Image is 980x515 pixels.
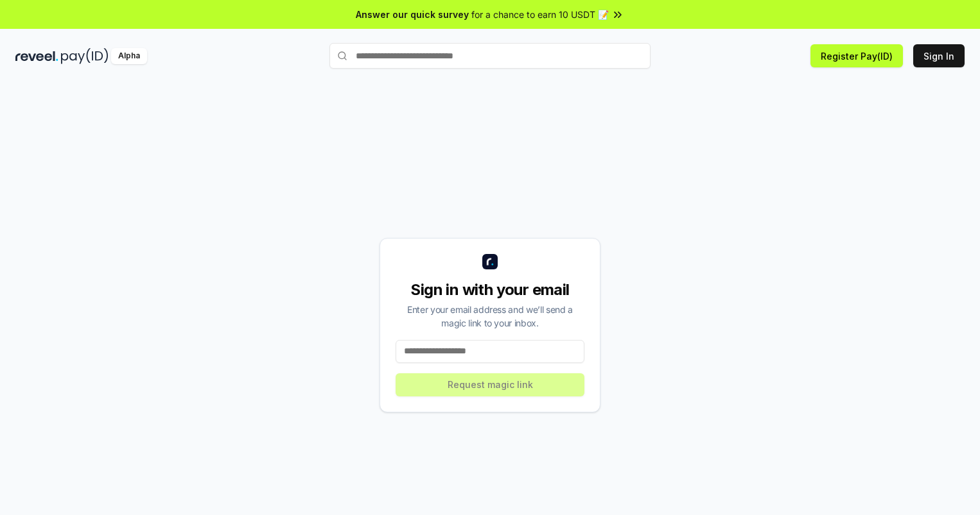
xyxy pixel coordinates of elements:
span: Answer our quick survey [356,8,469,21]
div: Sign in with your email [396,280,584,300]
button: Register Pay(ID) [810,44,903,67]
div: Alpha [111,48,147,64]
img: pay_id [61,48,109,64]
button: Sign In [913,44,965,67]
span: for a chance to earn 10 USDT 📝 [471,8,609,21]
div: Enter your email address and we’ll send a magic link to your inbox. [396,303,584,330]
img: logo_small [482,254,498,269]
img: reveel_dark [15,48,58,64]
